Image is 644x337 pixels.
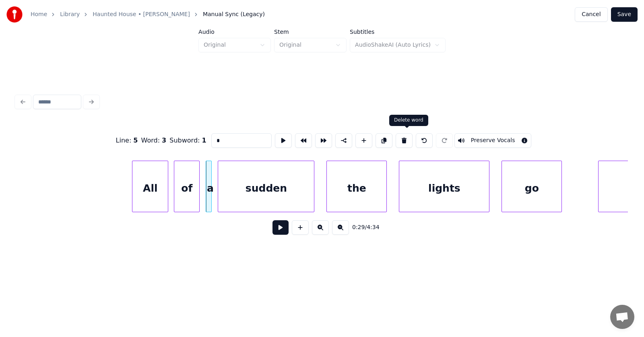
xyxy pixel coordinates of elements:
[202,136,206,144] span: 1
[394,117,423,124] div: Delete word
[6,6,23,23] img: youka
[141,136,167,145] div: Word :
[133,136,138,144] span: 5
[93,10,190,19] a: Haunted House • [PERSON_NAME]
[575,7,607,22] button: Cancel
[31,10,47,19] a: Home
[610,305,634,329] div: Open chat
[203,10,265,19] span: Manual Sync (Legacy)
[169,136,206,145] div: Subword :
[116,136,138,145] div: Line :
[611,7,638,22] button: Save
[162,136,166,144] span: 3
[454,133,532,148] button: Toggle
[367,223,379,232] span: 4:34
[350,29,446,35] label: Subtitles
[352,223,372,232] div: /
[352,223,365,232] span: 0:29
[60,10,80,19] a: Library
[198,29,271,35] label: Audio
[31,10,265,19] nav: breadcrumb
[274,29,347,35] label: Stem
